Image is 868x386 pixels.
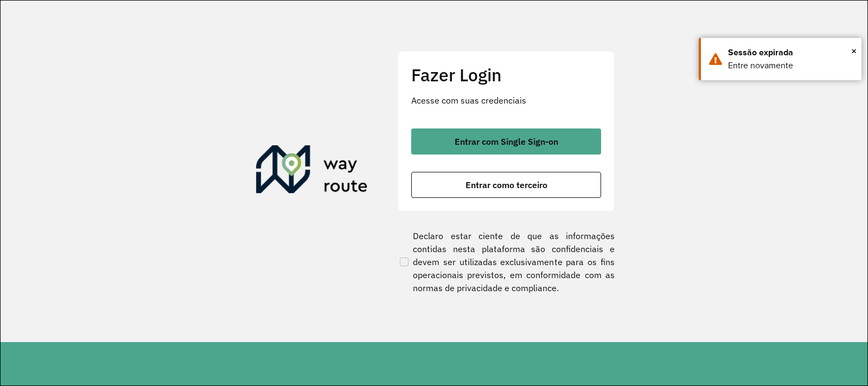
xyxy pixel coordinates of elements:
p: Acesse com suas credenciais [411,94,601,107]
div: Sessão expirada [728,46,853,59]
button: Close [851,43,857,59]
span: Entrar como terceiro [465,181,547,189]
img: Roteirizador AmbevTech [256,145,368,197]
span: × [851,43,857,59]
span: Entrar com Single Sign-on [455,137,558,146]
label: Declaro estar ciente de que as informações contidas nesta plataforma são confidenciais e devem se... [398,229,615,294]
div: Entre novamente [728,59,853,72]
button: button [411,128,601,155]
button: button [411,172,601,198]
h2: Fazer Login [411,65,601,85]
